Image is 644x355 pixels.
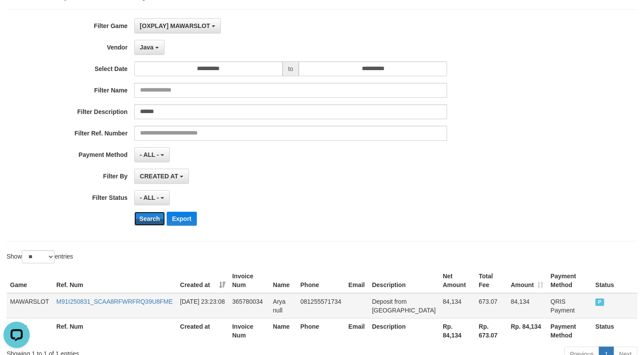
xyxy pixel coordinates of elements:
[439,268,475,293] th: Net Amount
[229,318,269,343] th: Invoice Num
[22,250,55,263] select: Showentries
[134,190,170,205] button: - ALL -
[297,318,345,343] th: Phone
[475,318,507,343] th: Rp. 673.07
[7,268,53,293] th: Game
[345,268,368,293] th: Email
[547,318,592,343] th: Payment Method
[592,318,637,343] th: Status
[56,298,173,305] a: M91I250831_SCAA8RFWRFRQ39U8FME
[7,293,53,319] td: MAWARSLOT
[547,268,592,293] th: Payment Method
[134,169,189,184] button: CREATED AT
[269,318,297,343] th: Name
[592,268,637,293] th: Status
[134,147,170,162] button: - ALL -
[475,293,507,319] td: 673.07
[134,212,165,226] button: Search
[134,40,164,55] button: Java
[283,61,299,76] span: to
[368,318,439,343] th: Description
[53,318,177,343] th: Ref. Num
[475,268,507,293] th: Total Fee
[547,293,592,319] td: QRIS Payment
[229,268,269,293] th: Invoice Num
[53,268,177,293] th: Ref. Num
[229,293,269,319] td: 365780034
[439,293,475,319] td: 84,134
[507,318,547,343] th: Rp. 84,134
[7,250,73,263] label: Show entries
[140,194,159,201] span: - ALL -
[507,293,547,319] td: 84,134
[140,151,159,158] span: - ALL -
[167,212,196,226] button: Export
[368,293,439,319] td: Deposit from [GEOGRAPHIC_DATA]
[269,293,297,319] td: Arya null
[140,44,154,51] span: Java
[269,268,297,293] th: Name
[177,318,229,343] th: Created at
[140,22,210,29] span: [OXPLAY] MAWARSLOT
[177,268,229,293] th: Created at: activate to sort column ascending
[595,298,604,306] span: PAID
[3,4,30,30] button: Open LiveChat chat widget
[368,268,439,293] th: Description
[507,268,547,293] th: Amount: activate to sort column ascending
[297,268,345,293] th: Phone
[439,318,475,343] th: Rp. 84,134
[140,173,178,180] span: CREATED AT
[134,18,221,33] button: [OXPLAY] MAWARSLOT
[297,293,345,319] td: 081255571734
[345,318,368,343] th: Email
[177,293,229,319] td: [DATE] 23:23:08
